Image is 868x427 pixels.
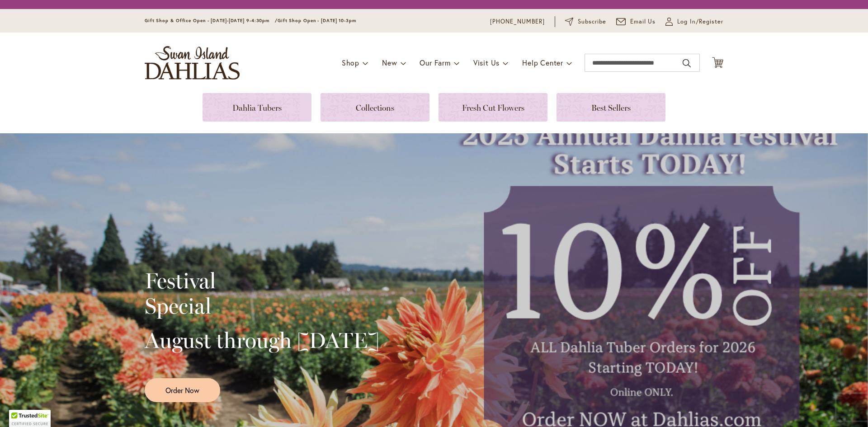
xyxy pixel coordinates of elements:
a: Order Now [145,378,220,402]
span: Gift Shop & Office Open - [DATE]-[DATE] 9-4:30pm / [145,18,278,23]
a: store logo [145,46,240,80]
button: Search [683,56,691,70]
a: [PHONE_NUMBER] [490,17,545,26]
h2: Festival Special [145,268,379,319]
h2: August through [DATE] [145,328,379,353]
span: Shop [342,58,359,67]
div: TrustedSite Certified [9,410,51,427]
span: Gift Shop Open - [DATE] 10-3pm [278,18,356,23]
a: Email Us [616,17,656,26]
span: Email Us [630,17,656,26]
span: Log In/Register [677,17,723,26]
span: Order Now [165,385,199,395]
a: Log In/Register [665,17,723,26]
span: Our Farm [420,58,450,67]
a: Subscribe [565,17,606,26]
span: Help Center [522,58,563,67]
span: Subscribe [578,17,606,26]
span: Visit Us [473,58,500,67]
span: New [382,58,397,67]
